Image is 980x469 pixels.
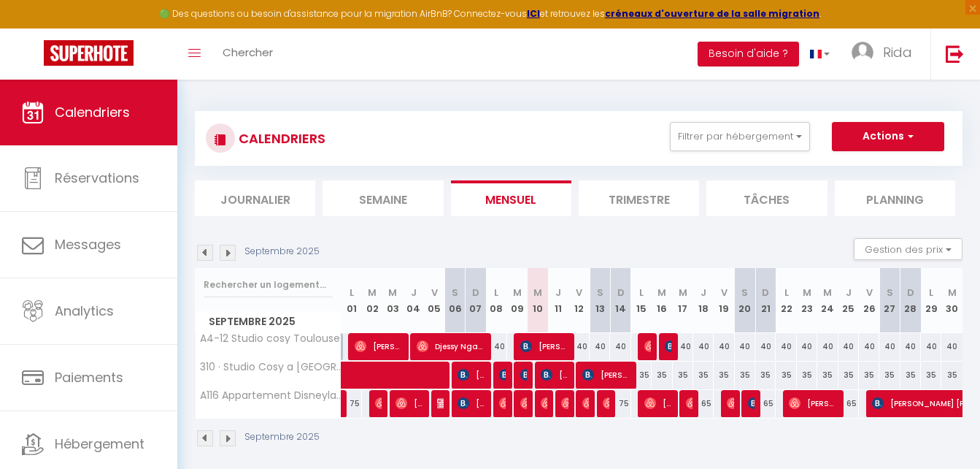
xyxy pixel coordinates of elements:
li: Mensuel [451,180,571,216]
span: [PERSON_NAME] [520,361,527,389]
input: Rechercher un logement... [204,272,333,298]
span: [PERSON_NAME] [727,389,733,417]
th: 08 [486,268,506,333]
div: 35 [714,362,734,389]
span: Paloma Airandi [375,389,382,417]
abbr: L [929,286,933,300]
abbr: M [803,286,811,300]
th: 28 [900,268,921,333]
div: 40 [714,333,734,360]
th: 06 [444,268,465,333]
span: [PERSON_NAME] [748,389,755,417]
span: [PERSON_NAME] [541,361,568,389]
span: Analytics [55,302,114,320]
abbr: D [617,286,625,300]
h3: CALENDRIERS [235,122,325,155]
span: Septembre 2025 [196,311,341,332]
div: 40 [569,333,590,360]
div: 40 [941,333,962,360]
th: 29 [921,268,941,333]
span: Paiements [55,368,123,386]
span: Messages [55,235,121,253]
div: 35 [859,362,879,389]
div: 35 [838,362,859,389]
abbr: D [762,286,769,300]
button: Besoin d'aide ? [698,42,799,66]
span: Chercher [223,45,273,60]
span: Rida [883,43,912,61]
th: 26 [859,268,879,333]
span: [PERSON_NAME] [458,361,485,389]
th: 13 [590,268,610,333]
li: Trimestre [579,180,699,216]
span: 310 · Studio Cosy a [GEOGRAPHIC_DATA] [198,362,344,373]
abbr: J [701,286,706,300]
span: [PERSON_NAME] [561,389,568,417]
abbr: M [948,286,957,300]
div: 35 [776,362,796,389]
abbr: M [823,286,832,300]
th: 22 [776,268,796,333]
abbr: S [887,286,893,300]
abbr: L [784,286,789,300]
span: [PERSON_NAME] [603,389,609,417]
span: [PERSON_NAME] [499,389,506,417]
li: Tâches [706,180,827,216]
strong: ICI [527,7,540,20]
span: [PERSON_NAME] [582,389,589,417]
button: Actions [832,122,944,151]
div: 35 [673,362,693,389]
th: 27 [879,268,900,333]
th: 20 [735,268,755,333]
abbr: V [431,286,438,300]
div: 35 [921,362,941,389]
img: ... [852,42,873,64]
img: Super Booking [44,40,134,66]
div: 35 [755,362,776,389]
th: 01 [342,268,362,333]
th: 11 [548,268,568,333]
li: Journalier [195,180,315,216]
div: 35 [817,362,838,389]
span: [PERSON_NAME] [541,389,547,417]
div: 75 [610,390,630,417]
div: 35 [797,362,817,389]
abbr: M [533,286,542,300]
abbr: V [576,286,582,300]
span: [PERSON_NAME] [355,332,402,360]
th: 30 [941,268,962,333]
th: 04 [404,268,424,333]
div: 35 [879,362,900,389]
span: [PERSON_NAME] [789,389,836,417]
span: Hébergement [55,435,144,453]
th: 16 [652,268,672,333]
abbr: L [350,286,354,300]
div: 40 [673,333,693,360]
div: 65 [693,390,714,417]
li: Semaine [323,180,443,216]
th: 17 [673,268,693,333]
div: 40 [797,333,817,360]
span: [PERSON_NAME] [499,361,506,389]
abbr: D [907,286,914,300]
div: 35 [652,362,672,389]
span: Calendriers [55,103,130,121]
th: 25 [838,268,859,333]
strong: créneaux d'ouverture de la salle migration [605,7,819,20]
div: 40 [776,333,796,360]
th: 12 [569,268,590,333]
div: 35 [693,362,714,389]
span: Ludivine Cannepin [665,332,671,360]
th: 03 [382,268,403,333]
div: 35 [900,362,921,389]
img: logout [946,45,964,63]
span: [PERSON_NAME] [520,389,527,417]
span: Djessy Ngaka [417,332,485,360]
abbr: J [555,286,561,300]
div: 40 [486,333,506,360]
div: 40 [859,333,879,360]
abbr: M [513,286,522,300]
div: 40 [610,333,630,360]
div: 65 [838,390,859,417]
span: [PERSON_NAME] [686,389,692,417]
